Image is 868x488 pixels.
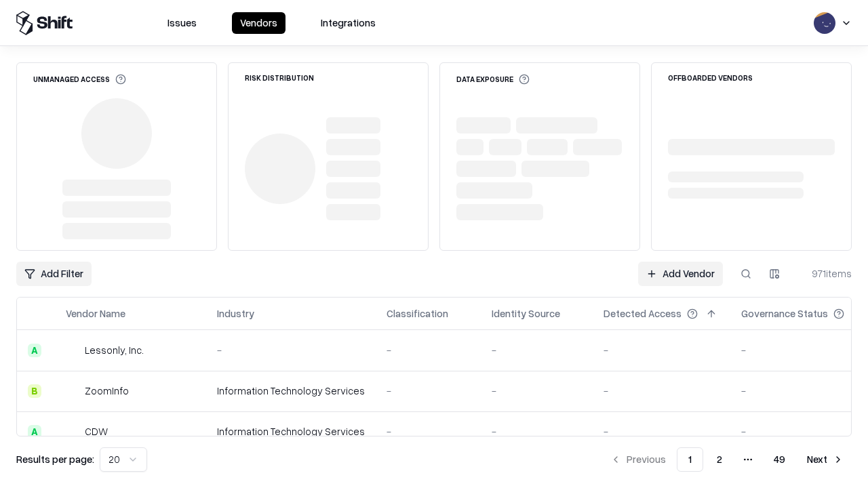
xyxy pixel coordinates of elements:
[16,452,94,466] p: Results per page:
[492,306,560,321] div: Identity Source
[66,425,79,439] img: CDW
[217,384,365,398] div: Information Technology Services
[66,384,79,398] img: ZoomInfo
[797,266,852,281] div: 971 items
[741,306,828,321] div: Governance Status
[232,12,285,34] button: Vendors
[217,343,365,357] div: -
[387,343,470,357] div: -
[66,344,79,357] img: Lessonly, Inc.
[604,343,719,357] div: -
[85,343,144,357] div: Lessonly, Inc.
[159,12,205,34] button: Issues
[492,424,582,439] div: -
[313,12,384,34] button: Integrations
[492,343,582,357] div: -
[245,74,314,81] div: Risk Distribution
[668,74,753,81] div: Offboarded Vendors
[387,306,448,321] div: Classification
[677,447,703,472] button: 1
[741,343,866,357] div: -
[66,306,125,321] div: Vendor Name
[763,447,796,472] button: 49
[741,424,866,439] div: -
[217,306,254,321] div: Industry
[387,424,470,439] div: -
[456,74,530,85] div: Data Exposure
[741,384,866,398] div: -
[33,74,126,85] div: Unmanaged Access
[604,306,682,321] div: Detected Access
[638,262,723,286] a: Add Vendor
[85,424,108,439] div: CDW
[28,344,41,357] div: A
[28,384,41,398] div: B
[28,425,41,439] div: A
[604,424,719,439] div: -
[16,262,92,286] button: Add Filter
[799,447,852,472] button: Next
[706,447,733,472] button: 2
[217,424,365,439] div: Information Technology Services
[85,384,129,398] div: ZoomInfo
[604,384,719,398] div: -
[387,384,470,398] div: -
[492,384,582,398] div: -
[602,447,852,472] nav: pagination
